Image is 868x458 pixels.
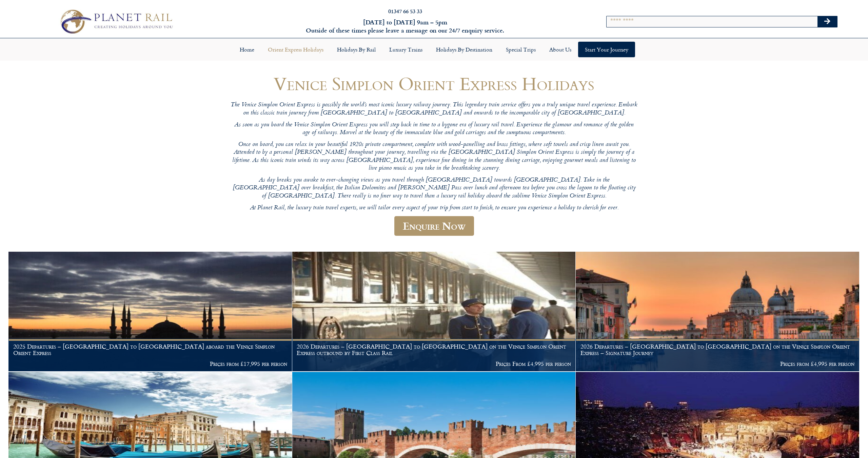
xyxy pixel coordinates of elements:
[231,121,637,137] p: As soon as you board the Venice Simplon Orient Express you will step back in time to a bygone era...
[817,16,837,27] button: Search
[578,42,635,57] a: Start your Journey
[231,204,637,212] p: At Planet Rail, the luxury train travel experts, we will tailor every aspect of your trip from st...
[8,252,292,372] a: 2025 Departures – [GEOGRAPHIC_DATA] to [GEOGRAPHIC_DATA] aboard the Venice Simplon Orient Express...
[580,343,855,356] h1: 2026 Departures – [GEOGRAPHIC_DATA] to [GEOGRAPHIC_DATA] on the Venice Simplon Orient Express – S...
[231,74,637,93] h1: Venice Simplon Orient Express Holidays
[576,252,859,371] img: Orient Express Special Venice compressed
[580,360,855,367] p: Prices from £4,995 per person
[233,42,261,57] a: Home
[292,252,576,372] a: 2026 Departures – [GEOGRAPHIC_DATA] to [GEOGRAPHIC_DATA] on the Venice Simplon Orient Express out...
[542,42,578,57] a: About Us
[231,176,637,200] p: As day breaks you awake to ever-changing views as you travel through [GEOGRAPHIC_DATA] towards [G...
[499,42,542,57] a: Special Trips
[576,252,860,372] a: 2026 Departures – [GEOGRAPHIC_DATA] to [GEOGRAPHIC_DATA] on the Venice Simplon Orient Express – S...
[56,7,176,36] img: Planet Rail Train Holidays Logo
[388,7,422,15] a: 01347 66 53 33
[13,343,288,356] h1: 2025 Departures – [GEOGRAPHIC_DATA] to [GEOGRAPHIC_DATA] aboard the Venice Simplon Orient Express
[297,360,571,367] p: Prices From £4,995 per person
[3,42,865,57] nav: Menu
[429,42,499,57] a: Holidays by Destination
[330,42,382,57] a: Holidays by Rail
[297,343,571,356] h1: 2026 Departures – [GEOGRAPHIC_DATA] to [GEOGRAPHIC_DATA] on the Venice Simplon Orient Express out...
[231,101,637,117] p: The Venice Simplon Orient Express is possibly the world’s most iconic luxury railway journey. Thi...
[13,360,288,367] p: Prices from £17,995 per person
[231,141,637,172] p: Once on board, you can relax in your beautiful 1920s private compartment, complete with wood-pane...
[382,42,429,57] a: Luxury Trains
[261,42,330,57] a: Orient Express Holidays
[394,216,474,236] a: Enquire Now
[233,18,577,34] h6: [DATE] to [DATE] 9am – 5pm Outside of these times please leave a message on our 24/7 enquiry serv...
